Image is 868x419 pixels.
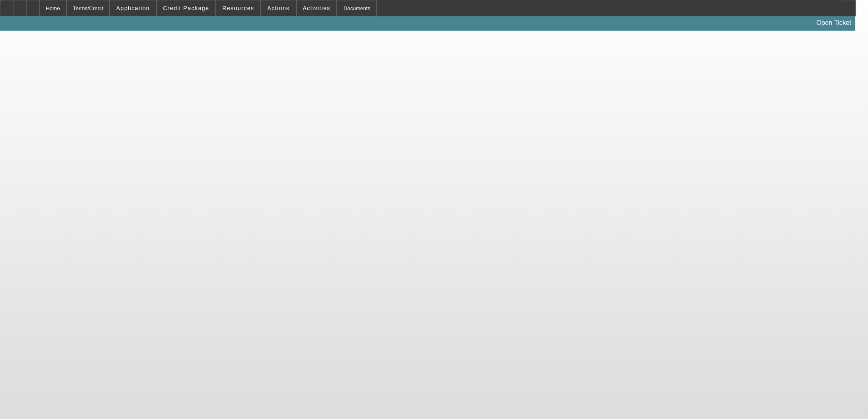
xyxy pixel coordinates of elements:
span: Activities [303,5,331,11]
span: Actions [267,5,290,11]
button: Application [110,0,156,16]
a: Open Ticket [813,16,855,30]
button: Activities [297,0,337,16]
span: Credit Package [163,5,209,11]
span: Resources [222,5,254,11]
span: Application [116,5,150,11]
button: Resources [216,0,260,16]
button: Actions [261,0,296,16]
button: Credit Package [157,0,215,16]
